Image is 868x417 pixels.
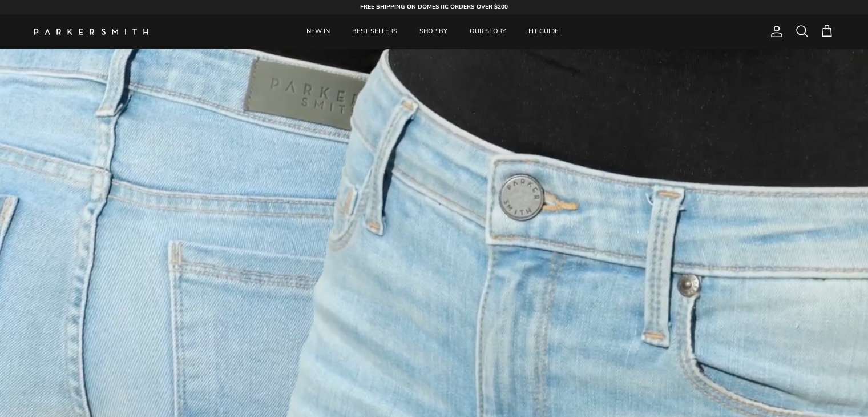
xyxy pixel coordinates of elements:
a: OUR STORY [459,14,516,49]
a: NEW IN [296,14,340,49]
a: FIT GUIDE [518,14,569,49]
a: Parker Smith [34,29,148,35]
a: Account [765,25,784,38]
a: BEST SELLERS [342,14,407,49]
strong: FREE SHIPPING ON DOMESTIC ORDERS OVER $200 [360,3,508,11]
a: SHOP BY [409,14,458,49]
div: Primary [170,14,696,49]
